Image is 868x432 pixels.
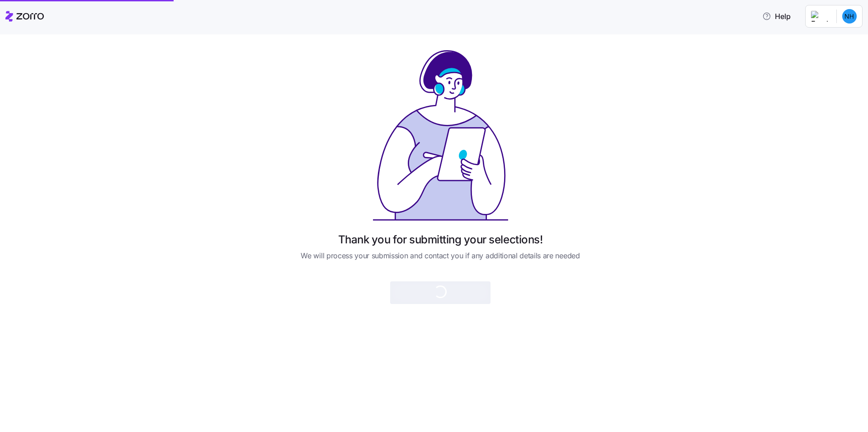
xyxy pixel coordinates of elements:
img: ba0425477396cde6fba21af630087b3a [842,9,857,24]
h1: Thank you for submitting your selections! [338,233,542,247]
span: We will process your submission and contact you if any additional details are needed [301,250,580,261]
button: Help [755,7,798,25]
span: Help [762,11,791,22]
img: Employer logo [811,11,829,22]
